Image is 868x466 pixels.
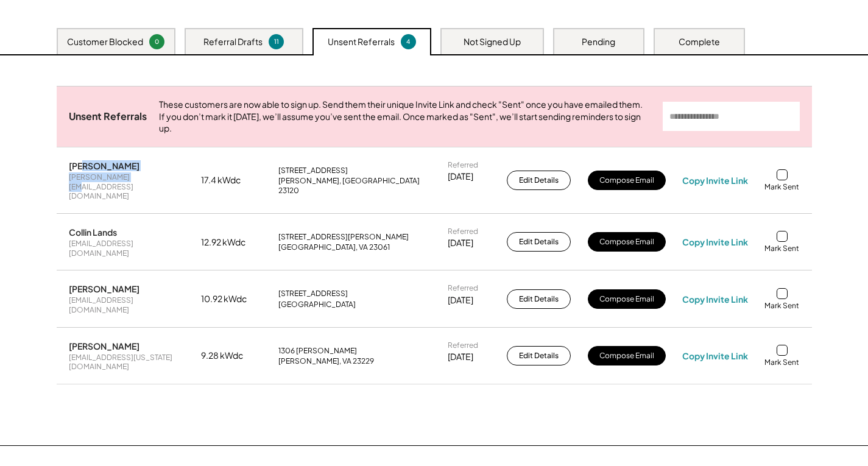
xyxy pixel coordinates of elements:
[201,236,262,249] div: 12.92 kWdc
[203,36,263,48] div: Referral Drafts
[151,37,163,46] div: 0
[159,99,651,135] div: These customers are now able to sign up. Send them their unique Invite Link and check "Sent" once...
[588,346,666,365] button: Compose Email
[588,232,666,252] button: Compose Email
[67,36,143,48] div: Customer Blocked
[448,171,473,183] div: [DATE]
[328,36,395,48] div: Unsent Referrals
[764,244,799,253] div: Mark Sent
[278,300,356,309] div: [GEOGRAPHIC_DATA]
[764,182,799,192] div: Mark Sent
[69,239,185,258] div: [EMAIL_ADDRESS][DOMAIN_NAME]
[278,176,431,195] div: [PERSON_NAME], [GEOGRAPHIC_DATA] 23120
[588,171,666,190] button: Compose Email
[270,37,282,46] div: 11
[278,232,409,242] div: [STREET_ADDRESS][PERSON_NAME]
[448,351,473,363] div: [DATE]
[278,242,390,252] div: [GEOGRAPHIC_DATA], VA 23061
[764,301,799,311] div: Mark Sent
[507,289,571,309] button: Edit Details
[278,356,374,366] div: [PERSON_NAME], VA 23229
[507,232,571,252] button: Edit Details
[448,341,478,350] div: Referred
[448,160,478,170] div: Referred
[278,289,348,298] div: [STREET_ADDRESS]
[588,289,666,309] button: Compose Email
[582,36,615,48] div: Pending
[69,172,185,201] div: [PERSON_NAME][EMAIL_ADDRESS][DOMAIN_NAME]
[69,341,139,351] div: [PERSON_NAME]
[69,283,139,294] div: [PERSON_NAME]
[464,36,521,48] div: Not Signed Up
[448,294,473,306] div: [DATE]
[682,236,748,247] div: Copy Invite Link
[201,174,262,186] div: 17.4 kWdc
[448,227,478,236] div: Referred
[278,166,348,175] div: [STREET_ADDRESS]
[507,346,571,365] button: Edit Details
[69,295,185,314] div: [EMAIL_ADDRESS][DOMAIN_NAME]
[507,171,571,190] button: Edit Details
[679,36,720,48] div: Complete
[764,358,799,367] div: Mark Sent
[682,350,748,361] div: Copy Invite Link
[69,227,117,238] div: Collin Lands
[682,175,748,186] div: Copy Invite Link
[69,160,139,171] div: [PERSON_NAME]
[201,350,262,362] div: 9.28 kWdc
[278,346,357,356] div: 1306 [PERSON_NAME]
[201,293,262,305] div: 10.92 kWdc
[69,353,185,372] div: [EMAIL_ADDRESS][US_STATE][DOMAIN_NAME]
[403,37,414,46] div: 4
[69,110,147,123] div: Unsent Referrals
[448,237,473,249] div: [DATE]
[682,294,748,305] div: Copy Invite Link
[448,283,478,293] div: Referred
